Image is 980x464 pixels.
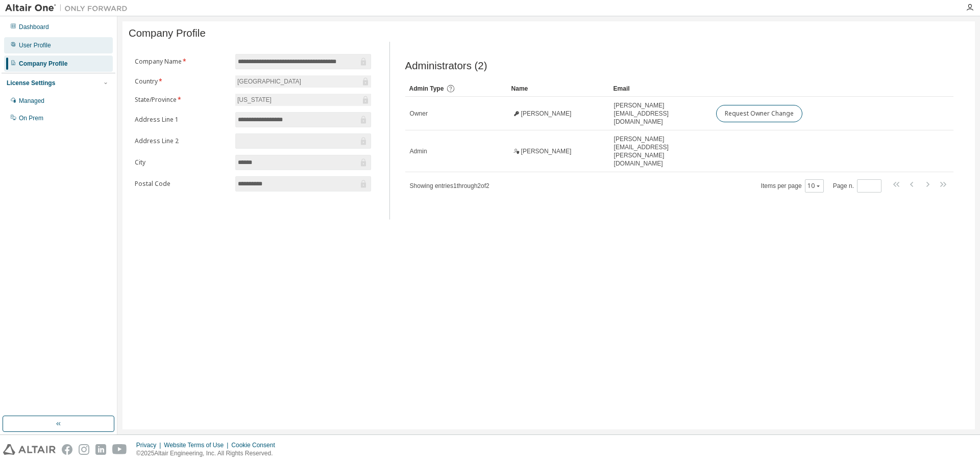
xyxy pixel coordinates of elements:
[135,77,229,86] label: Country
[135,158,229,167] label: City
[164,441,231,449] div: Website Terms of Use
[833,179,881,193] span: Page n.
[236,76,303,87] div: [GEOGRAPHIC_DATA]
[19,23,49,31] div: Dashboard
[135,137,229,145] label: Address Line 2
[410,182,489,189] span: Showing entries 1 through 2 of 2
[235,75,371,88] div: [GEOGRAPHIC_DATA]
[614,135,707,168] span: [PERSON_NAME][EMAIL_ADDRESS][PERSON_NAME][DOMAIN_NAME]
[716,105,802,122] button: Request Owner Change
[235,94,371,106] div: [US_STATE]
[19,97,44,105] div: Managed
[136,441,164,449] div: Privacy
[410,147,427,155] span: Admin
[3,444,56,455] img: altair_logo.svg
[614,80,707,97] div: Email
[614,101,707,126] span: [PERSON_NAME][EMAIL_ADDRESS][DOMAIN_NAME]
[405,60,487,72] span: Administrators (2)
[112,444,127,455] img: youtube.svg
[521,110,572,118] span: [PERSON_NAME]
[410,110,428,118] span: Owner
[95,444,106,455] img: linkedin.svg
[511,80,605,97] div: Name
[135,180,229,188] label: Postal Code
[136,449,281,458] p: © 2025 Altair Engineering, Inc. All Rights Reserved.
[761,179,824,193] span: Items per page
[129,28,206,39] span: Company Profile
[521,147,572,155] span: [PERSON_NAME]
[807,182,821,190] button: 10
[135,116,229,124] label: Address Line 1
[79,444,89,455] img: instagram.svg
[19,114,43,122] div: On Prem
[7,79,55,87] div: License Settings
[135,58,229,66] label: Company Name
[5,3,133,13] img: Altair One
[62,444,72,455] img: facebook.svg
[231,441,281,449] div: Cookie Consent
[135,96,229,104] label: State/Province
[19,60,67,68] div: Company Profile
[19,41,51,49] div: User Profile
[236,94,273,105] div: [US_STATE]
[409,85,444,92] span: Admin Type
